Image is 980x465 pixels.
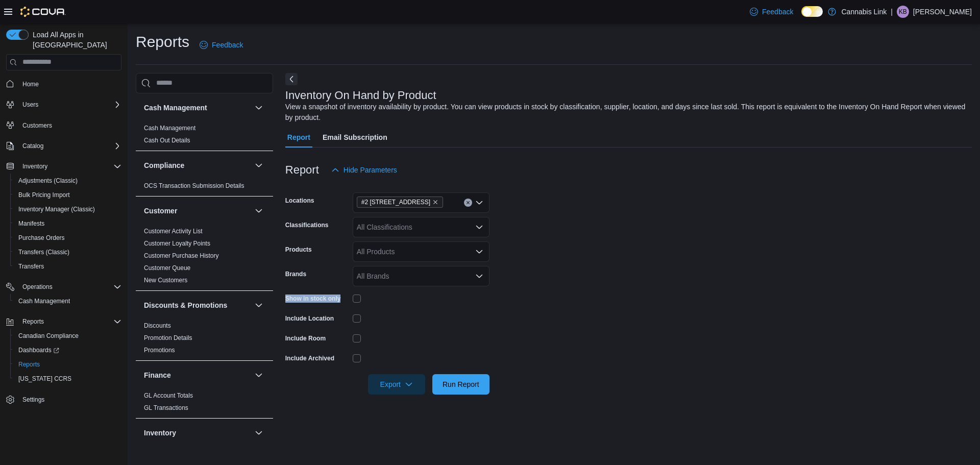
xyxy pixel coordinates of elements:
span: Users [18,99,121,111]
span: Settings [22,396,44,404]
span: Feedback [762,7,793,17]
button: Next [285,73,298,85]
button: Inventory [2,159,126,174]
span: Promotions [144,346,175,354]
span: Report [287,127,310,148]
button: Reports [2,314,126,329]
a: Promotion Details [144,334,192,341]
a: Cash Management [14,295,74,307]
label: Locations [285,197,314,205]
div: View a snapshot of inventory availability by product. You can view products in stock by classific... [285,102,967,123]
button: Remove #2 1149 Western Rd. from selection in this group [432,199,438,205]
button: Inventory [144,428,251,438]
a: Discounts [144,322,171,329]
span: [US_STATE] CCRS [18,375,71,383]
span: Canadian Compliance [14,330,121,342]
button: Reports [10,357,126,372]
span: Catalog [18,140,121,152]
button: Reports [18,315,48,328]
a: Feedback [195,35,247,55]
div: Kevin Bulario [897,6,909,18]
a: Customer Activity List [144,228,203,235]
span: Reports [18,360,40,369]
label: Show in stock only [285,295,341,303]
label: Include Archived [285,354,334,362]
a: Dashboards [10,343,126,357]
button: Customer [144,206,251,216]
span: New Customers [144,276,187,284]
span: Discounts [144,322,171,330]
span: Cash Management [14,295,121,307]
button: Cash Management [144,103,251,113]
span: Inventory Manager (Classic) [18,205,95,213]
p: | [891,6,893,18]
button: Home [2,77,126,91]
span: Export [374,374,419,395]
span: Adjustments (Classic) [18,177,78,185]
span: Manifests [14,217,121,230]
a: Reports [14,358,44,371]
p: Cannabis Link [841,6,887,18]
span: Purchase Orders [18,234,65,242]
span: Washington CCRS [14,373,121,385]
button: Open list of options [475,272,483,280]
span: Inventory Manager (Classic) [14,203,121,215]
span: Inventory [22,162,47,170]
span: Bulk Pricing Import [18,191,70,199]
span: Reports [22,317,44,326]
a: Dashboards [14,344,63,356]
span: Transfers [18,262,44,271]
a: Promotions [144,347,175,354]
button: Inventory [253,427,265,439]
img: Cova [20,7,66,17]
p: [PERSON_NAME] [913,6,972,18]
h1: Reports [136,32,189,52]
span: Customer Queue [144,264,190,272]
span: Transfers [14,260,121,273]
span: Reports [14,358,121,371]
span: Operations [22,283,53,291]
a: Customer Purchase History [144,252,219,259]
span: Settings [18,393,121,406]
button: Operations [18,281,57,293]
span: Dashboards [18,346,59,354]
button: Transfers [10,259,126,274]
span: Operations [18,281,121,293]
nav: Complex example [6,72,121,434]
input: Dark Mode [801,6,823,17]
div: Finance [136,389,273,418]
span: Cash Management [18,297,70,305]
button: Users [18,99,42,111]
button: Finance [144,370,251,380]
div: Discounts & Promotions [136,320,273,360]
span: Cash Management [144,124,195,132]
div: Customer [136,225,273,290]
span: GL Account Totals [144,391,193,400]
label: Include Room [285,334,326,342]
button: Export [368,374,425,395]
button: Compliance [144,160,251,170]
span: Dashboards [14,344,121,356]
button: Compliance [253,159,265,172]
a: New Customers [144,277,187,284]
span: Load All Apps in [GEOGRAPHIC_DATA] [29,30,121,50]
a: Cash Out Details [144,137,190,144]
span: Adjustments (Classic) [14,175,121,187]
h3: Compliance [144,160,184,170]
span: Bulk Pricing Import [14,189,121,201]
span: Email Subscription [323,127,387,148]
span: Purchase Orders [14,232,121,244]
button: Operations [2,280,126,294]
button: Run Report [432,374,489,395]
button: Canadian Compliance [10,329,126,343]
span: #2 [STREET_ADDRESS] [361,197,430,207]
a: Adjustments (Classic) [14,175,82,187]
span: KB [899,6,907,18]
a: GL Transactions [144,404,188,411]
button: Bulk Pricing Import [10,188,126,202]
span: Customer Loyalty Points [144,239,210,248]
span: Transfers (Classic) [14,246,121,258]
